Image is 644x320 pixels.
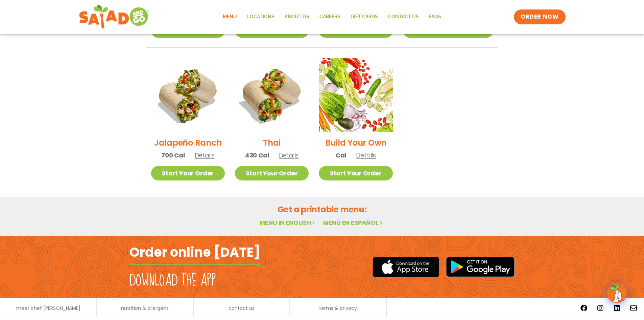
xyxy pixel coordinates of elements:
[151,58,225,132] img: Product photo for Jalapeño Ranch Wrap
[319,306,357,311] a: terms & privacy
[195,151,215,159] span: Details
[229,306,255,311] a: contact us
[325,137,387,149] h2: Build Your Own
[279,151,299,159] span: Details
[129,244,260,260] h2: Order online [DATE]
[446,257,515,277] img: google_play
[151,166,225,180] a: Start Your Order
[373,256,439,278] img: appstore
[121,306,169,311] a: nutrition & allergens
[345,9,383,25] a: GIFT CARDS
[521,13,558,21] span: ORDER NOW
[607,283,626,302] img: wpChatIcon
[323,218,384,227] a: Menú en español
[235,166,309,180] a: Start Your Order
[336,151,346,160] span: Cal
[161,151,185,160] span: 700 Cal
[514,9,565,24] a: ORDER NOW
[280,9,314,25] a: About Us
[16,306,80,311] a: meet chef [PERSON_NAME]
[245,151,269,160] span: 430 Cal
[79,3,150,30] img: new-SAG-logo-768×292
[242,9,280,25] a: Locations
[319,166,392,180] a: Start Your Order
[356,151,376,159] span: Details
[383,9,424,25] a: Contact Us
[218,9,242,25] a: Menu
[314,9,345,25] a: Careers
[235,58,309,132] img: Product photo for Thai Wrap
[146,204,498,215] h2: Get a printable menu:
[260,218,316,227] a: Menu in English
[218,9,446,25] nav: Menu
[424,9,446,25] a: FAQs
[319,58,392,132] img: Product photo for Build Your Own
[129,263,265,266] img: fork
[129,271,216,290] h2: Download the app
[154,137,222,149] h2: Jalapeño Ranch
[263,137,281,149] h2: Thai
